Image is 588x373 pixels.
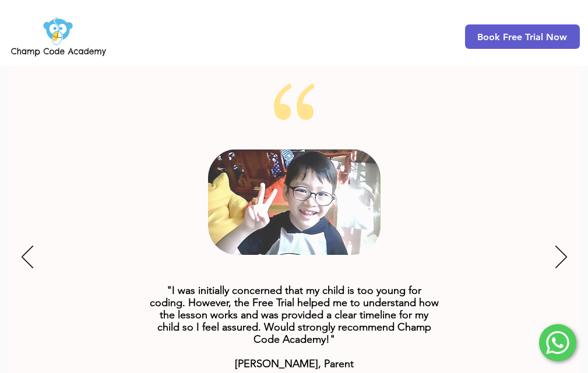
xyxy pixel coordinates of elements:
[22,246,33,270] button: Previous
[150,284,439,370] span: "I was initially concerned that my child is too young for coding. However, the Free Trial helped ...
[208,149,381,255] svg: Online Coding Classes for Kids
[477,31,567,42] span: Book Free Trial Now
[465,24,580,49] a: Book Free Trial Now
[9,14,108,59] img: Champ Code Academy Logo PNG.png
[555,246,567,270] button: Next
